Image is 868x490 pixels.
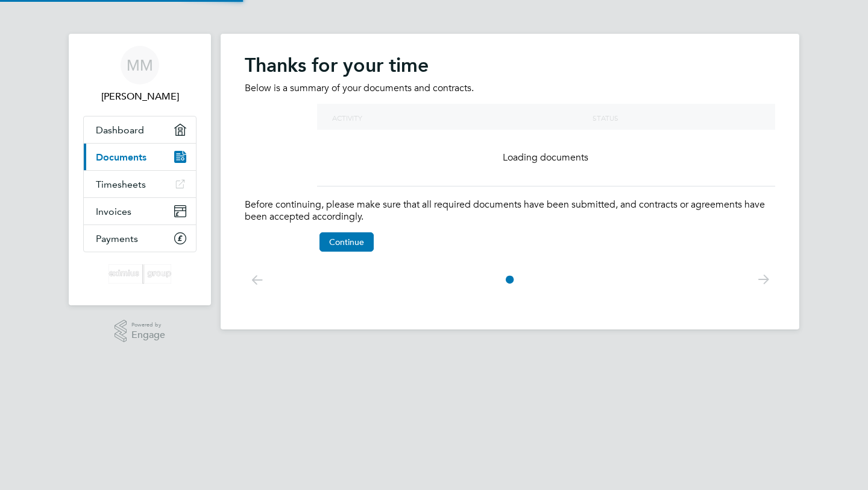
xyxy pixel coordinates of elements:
a: MM[PERSON_NAME] [83,46,197,104]
h2: Thanks for your time [245,53,775,77]
button: Continue [319,232,374,252]
a: Timesheets [84,171,196,197]
a: Dashboard [84,116,196,143]
span: MM [127,57,153,73]
p: Before continuing, please make sure that all required documents have been submitted, and contract... [245,199,775,224]
img: eximius-logo-retina.png [108,264,171,284]
a: Documents [84,144,196,170]
a: Go to home page [83,264,197,284]
nav: Main navigation [69,34,211,305]
span: Mark Mclaughlin [83,89,197,104]
a: Payments [84,225,196,252]
span: Dashboard [96,124,144,136]
span: Documents [96,151,146,163]
span: Powered by [131,320,165,330]
span: Timesheets [96,179,146,190]
span: Invoices [96,206,131,217]
span: Engage [131,330,165,340]
a: Powered byEngage [115,320,166,343]
p: Below is a summary of your documents and contracts. [245,82,775,95]
a: Invoices [84,198,196,224]
span: Payments [96,233,138,244]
